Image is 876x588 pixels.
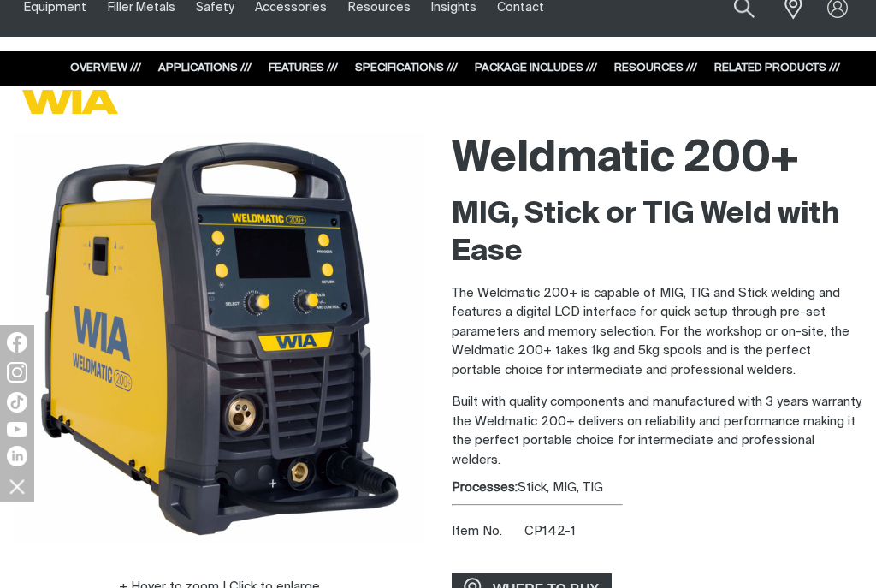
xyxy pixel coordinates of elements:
strong: Processes: [452,481,518,494]
a: FEATURES /// [269,62,338,74]
img: hide socials [3,472,32,501]
img: Weldmatic 200+ [14,132,424,543]
div: Stick, MIG, TIG [452,478,862,498]
img: TikTok [7,392,27,413]
img: Facebook [7,332,27,353]
a: RELATED PRODUCTS /// [714,62,840,74]
h1: Weldmatic 200+ [452,132,862,187]
span: Item No. [452,522,521,542]
p: The Weldmatic 200+ is capable of MIG, TIG and Stick welding and features a digital LCD interface ... [452,284,862,381]
p: Built with quality components and manufactured with 3 years warranty, the Weldmatic 200+ delivers... [452,393,862,470]
a: RESOURCES /// [614,62,697,74]
a: OVERVIEW /// [70,62,141,74]
a: PACKAGE INCLUDES /// [475,62,597,74]
a: SPECIFICATIONS /// [355,62,458,74]
img: YouTube [7,422,27,437]
span: CP142-1 [524,525,576,538]
h2: MIG, Stick or TIG Weld with Ease [452,196,862,271]
a: APPLICATIONS /// [158,62,252,74]
img: LinkedIn [7,446,27,466]
img: Instagram [7,362,27,383]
